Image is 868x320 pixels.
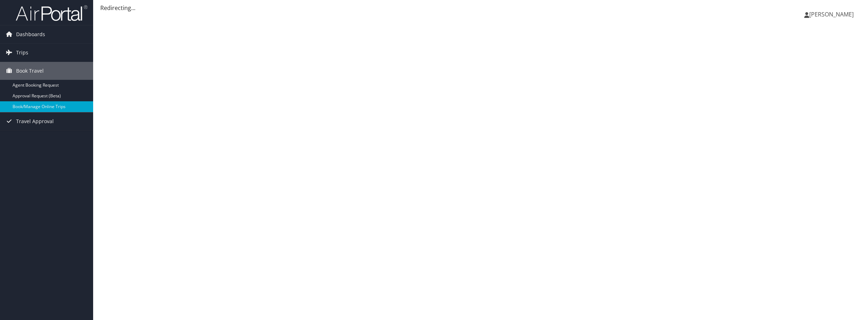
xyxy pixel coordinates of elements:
span: Travel Approval [16,112,54,130]
div: Redirecting... [100,4,861,12]
a: [PERSON_NAME] [804,4,861,25]
span: Book Travel [16,62,44,80]
span: Trips [16,44,28,62]
span: [PERSON_NAME] [809,10,854,18]
span: Dashboards [16,25,45,43]
img: airportal-logo.png [16,5,87,21]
